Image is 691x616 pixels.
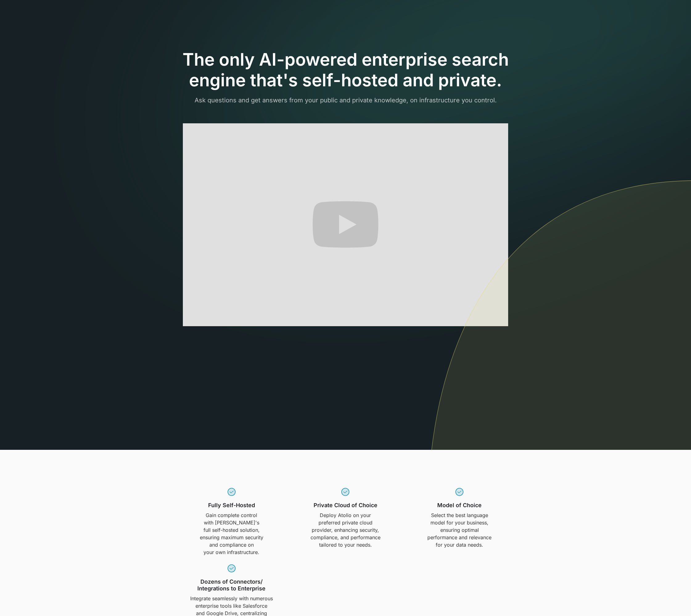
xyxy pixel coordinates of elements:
iframe: Atolio in 60 Seconds: Your AI-Enabled Enterprise Search Solution [183,123,508,326]
h1: The only AI-powered enterprise search engine that's self-hosted and private. [165,49,526,91]
img: line [428,180,691,450]
h3: Private Cloud of Choice [314,502,377,509]
p: Select the best language model for your business, ensuring optimal performance and relevance for ... [424,511,495,548]
h3: Fully Self-Hosted [208,502,255,509]
h3: Dozens of Connectors/ Integrations to Enterprise [178,578,285,592]
h3: Model of Choice [437,502,482,509]
p: Gain complete control with [PERSON_NAME]'s full self-hosted solution, ensuring maximum security a... [199,511,264,556]
p: Deploy Atolio on your preferred private cloud provider, enhancing security, compliance, and perfo... [310,511,380,548]
p: Ask questions and get answers from your public and private knowledge, on infrastructure you control. [165,96,526,105]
